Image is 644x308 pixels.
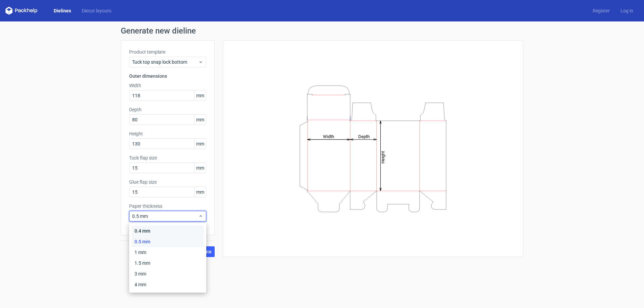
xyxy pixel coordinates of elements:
span: mm [194,139,206,149]
h3: Outer dimensions [129,73,206,79]
tspan: Width [323,134,334,139]
label: Height [129,130,206,137]
span: 0.5 mm [132,213,198,220]
a: Log in [615,7,639,14]
div: 3 mm [132,268,204,279]
span: mm [194,163,206,173]
span: mm [194,90,206,101]
label: Tuck flap size [129,155,206,161]
div: 0.4 mm [132,226,204,236]
span: mm [194,187,206,197]
span: Tuck top snap lock bottom [132,59,198,65]
div: 0.5 mm [132,236,204,247]
label: Product template [129,49,206,55]
div: 1.5 mm [132,258,204,268]
div: 4 mm [132,279,204,290]
a: Diecut layouts [76,7,117,14]
a: Register [587,7,615,14]
label: Depth [129,106,206,113]
label: Glue flap size [129,179,206,185]
tspan: Height [380,151,385,163]
h1: Generate new dieline [121,27,523,35]
label: Paper thickness [129,203,206,209]
label: Width [129,82,206,89]
a: Dielines [48,7,76,14]
span: mm [194,115,206,125]
tspan: Depth [358,134,370,139]
div: 1 mm [132,247,204,258]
